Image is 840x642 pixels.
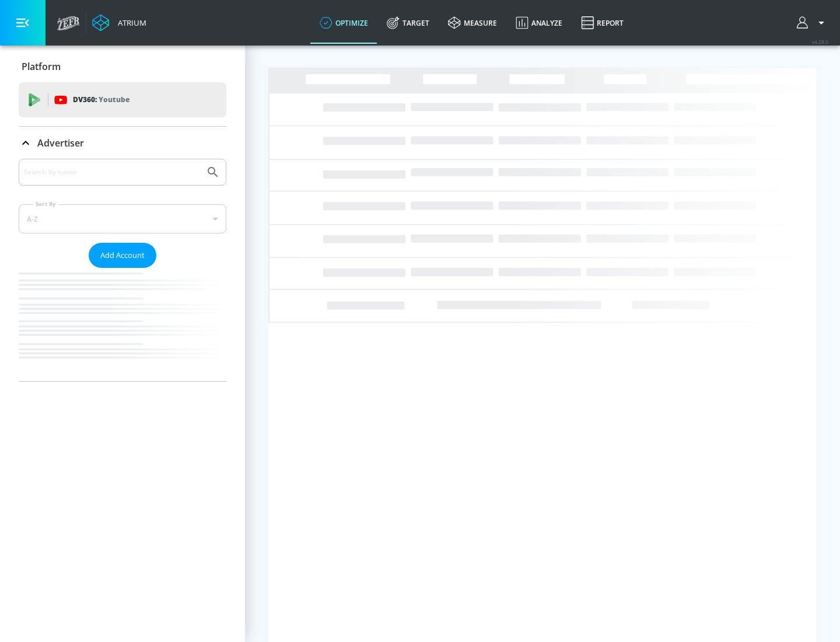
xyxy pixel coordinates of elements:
[310,2,377,44] a: optimize
[19,204,226,233] div: A-Z
[19,82,226,117] div: DV360: Youtube
[812,39,828,45] span: v 4.28.0
[113,18,146,28] div: Atrium
[19,50,226,83] div: Platform
[99,93,129,106] p: Youtube
[33,200,58,208] label: Sort By
[37,137,84,149] p: Advertiser
[92,14,146,32] a: Atrium
[100,249,145,262] span: Add Account
[439,2,506,44] a: measure
[506,2,572,44] a: Analyze
[19,159,226,381] div: Advertiser
[377,2,439,44] a: Target
[572,2,633,44] a: Report
[23,165,200,180] input: Search by name
[73,93,129,106] p: DV360:
[89,243,156,268] button: Add Account
[19,268,226,381] nav: list of Advertiser
[22,60,61,73] p: Platform
[19,127,226,159] div: Advertiser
